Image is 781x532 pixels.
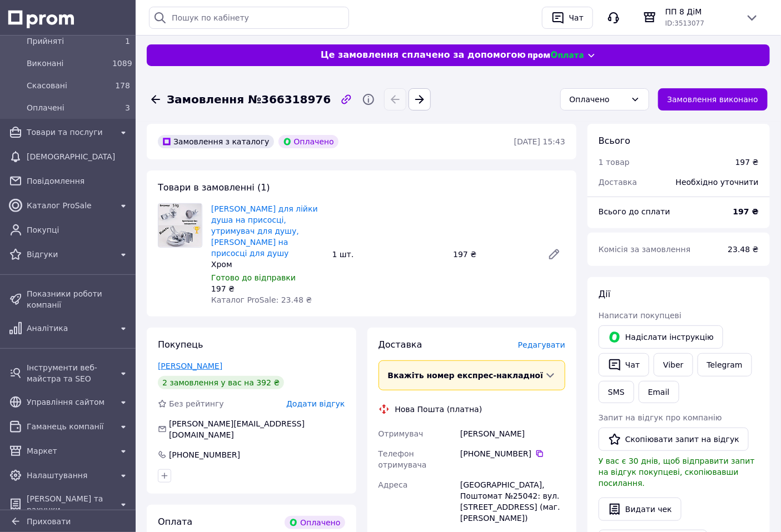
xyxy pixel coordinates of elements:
span: ПП 8 ДіМ [665,6,737,17]
button: Замовлення виконано [658,88,768,111]
span: Виконані [27,58,108,69]
span: Доставка [379,339,422,350]
span: 1089 [112,59,132,68]
span: ID: 3513077 [665,19,704,27]
div: [GEOGRAPHIC_DATA], Поштомат №25042: вул. [STREET_ADDRESS] (маг. [PERSON_NAME]) [458,475,568,528]
span: 23.48 ₴ [728,245,759,254]
span: Товари та послуги [27,127,112,138]
div: 197 ₴ [449,247,539,262]
span: Скасовані [27,80,108,91]
div: 197 ₴ [735,157,759,168]
span: Всього до сплати [599,207,670,216]
span: [DEMOGRAPHIC_DATA] [27,151,130,162]
span: Дії [599,289,610,299]
a: [PERSON_NAME] для лійки душа на присосці, утримувач для душу, [PERSON_NAME] на присосці для душу [211,204,318,258]
span: Додати відгук [286,399,345,408]
img: Кронштейн для лійки душа на присосці, утримувач для душу, кронштейн на присосці для душу [158,204,202,247]
div: Необхідно уточнити [669,170,765,194]
span: Управління сайтом [27,397,112,408]
span: Оплата [158,516,192,527]
a: Viber [654,353,693,377]
div: 1 шт. [328,247,449,262]
span: Інструменти веб-майстра та SEO [27,362,112,384]
span: Це замовлення сплачено за допомогою [321,49,526,62]
div: Оплачено [285,516,345,529]
span: Всього [599,135,630,146]
span: Замовлення №366318976 [167,92,331,108]
div: Замовлення з каталогу [158,135,274,148]
span: 178 [115,81,130,90]
button: Видати чек [599,498,681,521]
span: Покупець [158,339,203,350]
span: Доставка [599,178,637,187]
span: Вкажіть номер експрес-накладної [388,371,544,380]
span: [PERSON_NAME] та рахунки [27,493,112,515]
span: Приховати [27,517,71,526]
span: Повідомлення [27,175,130,187]
div: [PERSON_NAME] [458,424,568,444]
div: Нова Пошта (платна) [392,404,485,415]
span: Товари в замовленні (1) [158,182,270,193]
span: 3 [125,103,130,112]
span: Без рейтингу [169,399,224,408]
span: Прийняті [27,36,108,47]
time: [DATE] 15:43 [514,137,565,146]
span: Аналітика [27,323,112,334]
button: Чат [599,353,649,377]
a: [PERSON_NAME] [158,362,222,370]
span: 1 [125,37,130,46]
div: 197 ₴ [211,283,324,294]
button: Чат [542,7,593,29]
span: Телефон отримувача [379,449,427,469]
button: Email [639,381,679,403]
a: Telegram [698,353,752,377]
span: Оплачені [27,102,108,113]
b: 197 ₴ [733,207,759,216]
span: [PERSON_NAME][EMAIL_ADDRESS][DOMAIN_NAME] [169,419,305,439]
span: Готово до відправки [211,273,296,282]
button: Скопіювати запит на відгук [599,428,749,451]
span: Каталог ProSale [27,200,112,211]
div: Оплачено [570,93,626,106]
span: Написати покупцеві [599,311,681,320]
span: У вас є 30 днів, щоб відправити запит на відгук покупцеві, скопіювавши посилання. [599,456,755,488]
a: Редагувати [543,243,565,265]
input: Пошук по кабінету [149,7,349,29]
span: Відгуки [27,249,112,260]
span: 1 товар [599,158,630,167]
span: Редагувати [518,340,565,349]
div: 2 замовлення у вас на 392 ₴ [158,376,284,389]
div: Оплачено [278,135,339,148]
span: Маркет [27,445,112,456]
span: Адреса [379,480,408,489]
span: Запит на відгук про компанію [599,413,722,422]
span: Гаманець компанії [27,421,112,432]
div: [PHONE_NUMBER] [460,448,565,459]
span: Показники роботи компанії [27,288,130,310]
span: Отримувач [379,429,424,438]
div: Чат [567,9,586,26]
span: Каталог ProSale: 23.48 ₴ [211,295,312,304]
div: [PHONE_NUMBER] [168,449,241,460]
span: Покупці [27,224,130,235]
button: SMS [599,381,634,403]
span: Налаштування [27,470,112,481]
span: Комісія за замовлення [599,245,691,254]
div: Хром [211,259,324,270]
button: Надіслати інструкцію [599,325,723,349]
